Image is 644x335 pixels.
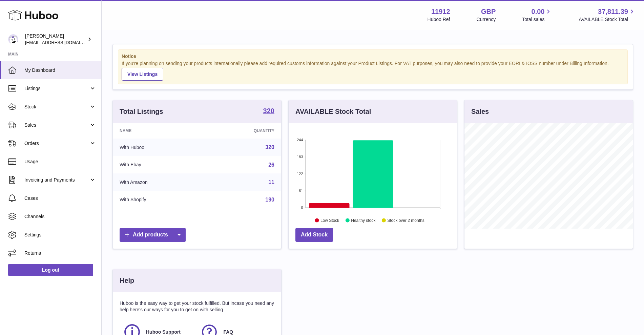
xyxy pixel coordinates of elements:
a: 37,811.39 AVAILABLE Stock Total [579,7,636,23]
span: 37,811.39 [598,7,628,16]
strong: GBP [481,7,496,16]
span: [EMAIL_ADDRESS][DOMAIN_NAME] [25,40,100,45]
span: Invoicing and Payments [24,177,89,183]
text: 183 [297,155,303,159]
a: 11 [268,179,274,185]
a: Log out [8,264,93,276]
span: Sales [24,122,89,128]
td: With Huboo [113,139,205,156]
span: Listings [24,85,89,92]
td: With Ebay [113,156,205,174]
h3: AVAILABLE Stock Total [295,107,371,116]
text: 61 [299,189,303,193]
a: 0.00 Total sales [522,7,552,23]
a: 26 [268,162,274,168]
text: Low Stock [320,218,339,223]
text: Stock over 2 months [387,218,424,223]
h3: Help [120,276,134,285]
span: 0.00 [532,7,545,16]
span: Total sales [522,16,552,23]
a: 320 [265,144,274,150]
text: Healthy stock [351,218,376,223]
span: Settings [24,232,96,238]
th: Name [113,123,205,139]
div: If you're planning on sending your products internationally please add required customs informati... [122,60,624,81]
span: Cases [24,195,96,202]
text: 0 [301,206,303,210]
td: With Amazon [113,173,205,191]
div: Currency [477,16,496,23]
span: My Dashboard [24,67,96,74]
span: Stock [24,104,89,110]
text: 122 [297,172,303,176]
span: Channels [24,213,96,220]
div: Huboo Ref [428,16,450,23]
td: With Shopify [113,191,205,209]
strong: 11912 [431,7,450,16]
img: info@carbonmyride.com [8,34,18,44]
text: 244 [297,138,303,142]
a: 190 [265,197,274,203]
span: AVAILABLE Stock Total [579,16,636,23]
a: Add products [120,228,186,242]
h3: Total Listings [120,107,163,116]
a: Add Stock [295,228,333,242]
h3: Sales [471,107,489,116]
span: Orders [24,140,89,147]
a: 320 [263,107,274,116]
div: [PERSON_NAME] [25,33,86,46]
p: Huboo is the easy way to get your stock fulfilled. But incase you need any help here's our ways f... [120,300,274,313]
span: Usage [24,159,96,165]
th: Quantity [205,123,281,139]
a: View Listings [122,68,163,81]
strong: Notice [122,53,624,60]
span: Returns [24,250,96,256]
strong: 320 [263,107,274,114]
